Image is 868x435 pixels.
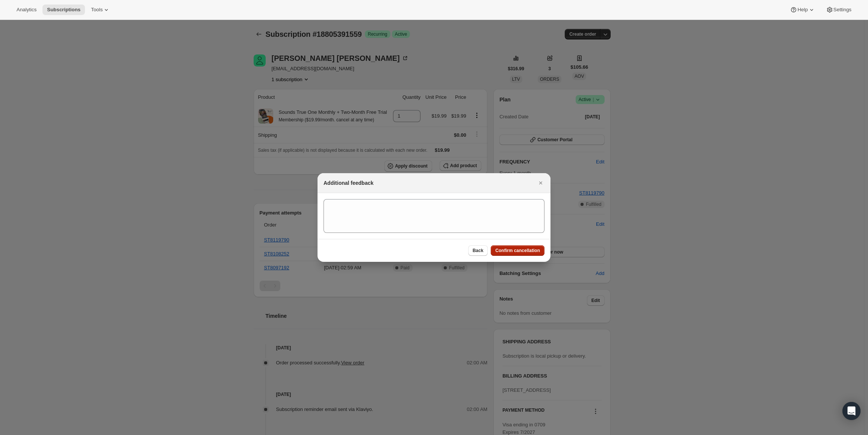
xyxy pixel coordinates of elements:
span: Tools [91,7,103,13]
span: Back [473,248,484,254]
button: Analytics [12,5,41,15]
button: Back [468,245,488,256]
span: Subscriptions [47,7,80,13]
span: Settings [833,7,851,13]
button: Close [535,178,546,188]
button: Tools [86,5,115,15]
button: Help [785,5,820,15]
div: Open Intercom Messenger [842,402,860,420]
button: Subscriptions [42,5,85,15]
span: Analytics [17,7,36,13]
span: Help [797,7,808,13]
span: Confirm cancellation [495,248,540,254]
button: Settings [821,5,856,15]
button: Confirm cancellation [491,245,544,256]
h2: Additional feedback [324,179,374,187]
